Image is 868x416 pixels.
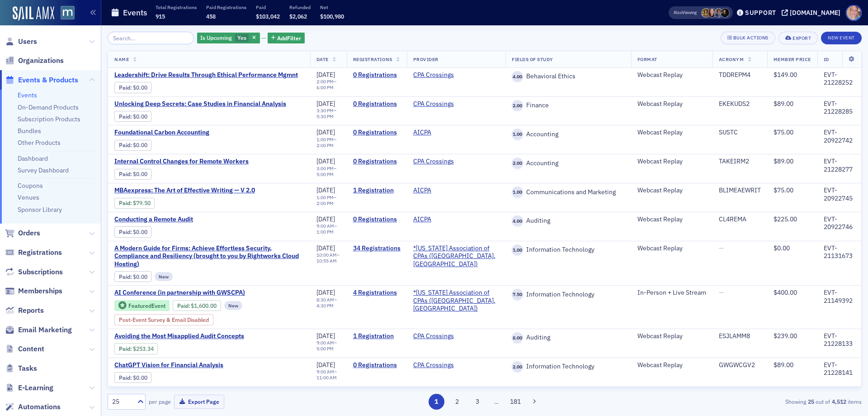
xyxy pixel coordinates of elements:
[18,286,62,296] span: Memberships
[5,56,64,66] a: Organizations
[197,33,260,44] div: Yes
[119,113,130,120] a: Paid
[133,84,147,91] span: $0.00
[470,394,486,410] button: 3
[114,271,151,282] div: Paid: 34 - $0
[18,154,48,163] a: Dashboard
[719,244,724,252] span: —
[719,288,724,296] span: —
[824,56,829,62] span: ID
[413,215,431,224] a: AICPA
[316,297,340,309] div: –
[5,344,44,354] a: Content
[316,165,334,172] time: 3:00 PM
[774,128,793,136] span: $75.00
[821,32,862,44] button: New Event
[512,215,523,227] span: 4.00
[114,372,151,383] div: Paid: 0 - $0
[316,374,337,381] time: 11:00 AM
[774,244,790,252] span: $0.00
[191,302,217,309] span: $1,600.00
[54,6,75,21] a: View Homepage
[774,288,797,296] span: $400.00
[824,158,855,173] div: EVT-21228277
[719,71,761,79] div: TDDREPM4
[18,115,80,123] a: Subscription Products
[133,273,147,280] span: $0.00
[316,113,334,120] time: 5:30 PM
[114,71,298,79] span: Leadershift: Drive Results Through Ethical Performance Mgmnt
[512,332,523,344] span: 8.00
[353,56,392,62] span: Registrations
[5,325,72,335] a: Email Marketing
[353,129,401,137] a: 0 Registrations
[637,244,706,253] div: Webcast Replay
[5,228,40,238] a: Orders
[316,258,337,264] time: 10:55 AM
[316,332,335,340] span: [DATE]
[177,302,191,309] span: :
[133,113,147,120] span: $0.00
[18,193,39,201] a: Venues
[18,248,62,258] span: Registrations
[200,34,232,41] span: Is Upcoming
[512,289,523,300] span: 7.50
[512,186,523,198] span: 1.00
[174,395,224,409] button: Export Page
[316,368,334,375] time: 9:00 AM
[637,100,706,108] div: Webcast Replay
[413,215,470,224] span: AICPA
[114,140,151,151] div: Paid: 0 - $0
[637,186,706,195] div: Webcast Replay
[523,217,550,225] span: Auditing
[824,186,855,202] div: EVT-20922745
[637,289,706,297] div: In-Person + Live Stream
[114,332,266,340] a: Avoiding the Most Misapplied Audit Concepts
[821,33,862,41] a: New Event
[18,228,40,238] span: Orders
[18,103,79,111] a: On-Demand Products
[114,343,158,354] div: Paid: 1 - $25334
[316,369,340,381] div: –
[114,111,151,122] div: Paid: 0 - $0
[316,223,340,235] div: –
[18,306,44,316] span: Reports
[119,345,133,352] span: :
[824,71,855,87] div: EVT-21228252
[774,157,793,165] span: $89.00
[18,206,62,214] a: Sponsor Library
[114,361,266,369] a: ChatGPT Vision for Financial Analysis
[13,6,54,21] img: SailAMX
[128,303,165,308] div: Featured Event
[782,10,844,16] button: [DOMAIN_NAME]
[449,394,465,410] button: 2
[316,339,334,346] time: 9:00 AM
[353,100,401,108] a: 0 Registrations
[824,215,855,231] div: EVT-20922746
[674,10,697,16] span: Viewing
[5,37,37,47] a: Users
[18,37,37,47] span: Users
[114,158,266,166] a: Internal Control Changes for Remote Workers
[512,100,523,111] span: 2.00
[523,334,550,342] span: Auditing
[721,32,775,44] button: Bulk Actions
[512,158,523,169] span: 2.00
[508,394,524,410] button: 181
[114,244,304,268] a: A Modern Guide for Firms: Achieve Effortless Security, Compliance and Resiliency (brought to you ...
[413,361,470,369] span: CPA Crossings
[719,129,761,137] div: SUSTC
[523,159,558,167] span: Accounting
[5,363,37,373] a: Tasks
[119,273,133,280] span: :
[114,198,155,209] div: Paid: 1 - $7950
[793,36,811,41] div: Export
[289,4,311,10] p: Refunded
[413,100,470,108] span: CPA Crossings
[316,296,334,303] time: 8:30 AM
[320,13,344,20] span: $100,980
[774,186,793,194] span: $75.00
[206,13,216,20] span: 458
[320,4,344,10] p: Net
